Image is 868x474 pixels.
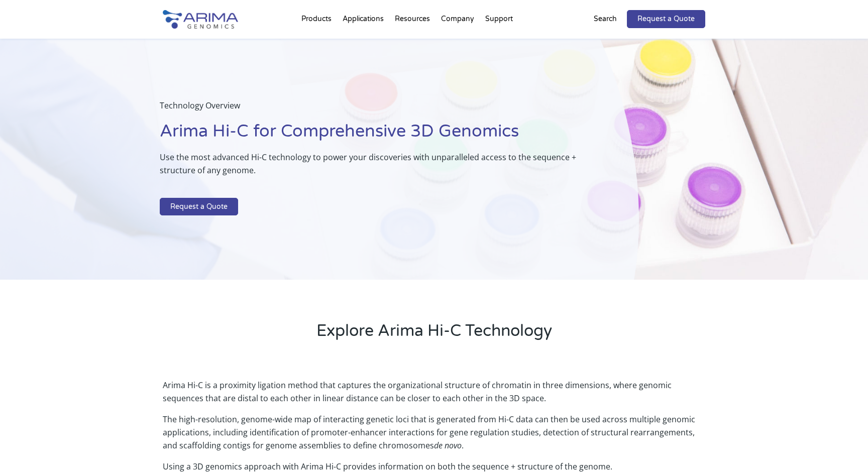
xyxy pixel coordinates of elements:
p: Search [594,13,617,26]
h1: Arima Hi-C for Comprehensive 3D Genomics [160,120,589,151]
h2: Explore Arima Hi-C Technology [163,320,705,350]
img: Arima-Genomics-logo [163,10,238,29]
i: de novo [434,440,462,451]
p: Using a 3D genomics approach with Arima Hi-C provides information on both the sequence + structur... [163,460,705,473]
a: Request a Quote [627,10,705,28]
p: The high-resolution, genome-wide map of interacting genetic loci that is generated from Hi-C data... [163,413,705,460]
p: Arima Hi-C is a proximity ligation method that captures the organizational structure of chromatin... [163,379,705,413]
p: Use the most advanced Hi-C technology to power your discoveries with unparalleled access to the s... [160,151,589,185]
p: Technology Overview [160,99,589,120]
a: Request a Quote [160,198,238,216]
